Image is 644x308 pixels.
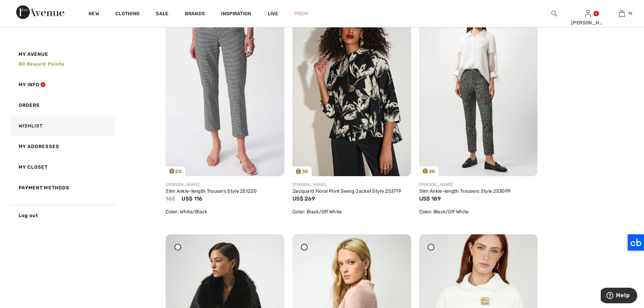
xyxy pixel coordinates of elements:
a: My Info [9,74,115,95]
div: [PERSON_NAME] [419,182,538,188]
a: Sign In [585,10,591,17]
a: My Closet [9,157,115,177]
span: 165 [166,195,175,202]
span: Inspiration [221,11,251,18]
a: Prom [294,10,308,17]
span: 19 [628,10,633,17]
a: Live [268,10,278,17]
img: My Bag [619,9,625,18]
div: [PERSON_NAME] [571,19,604,26]
div: Color: White/Black [166,208,284,215]
span: My Avenue [19,51,49,58]
div: Color: Black/Off White [419,208,538,215]
a: Payment Methods [9,177,115,198]
a: New [89,11,99,18]
a: Wishlist [9,116,115,136]
img: 1ère Avenue [16,5,64,19]
img: search the website [551,9,557,18]
a: Slim Ankle-length Trousers Style 251220 [166,188,257,194]
a: Brands [185,11,205,18]
div: [PERSON_NAME] [166,182,284,188]
img: My Info [585,9,591,18]
span: US$ 189 [419,195,441,202]
a: Jacquard Floral Print Swing Jacket Style 253719 [292,188,401,194]
a: Clothing [115,11,140,18]
a: Log out [9,205,115,226]
div: Color: Black/Off White [292,208,411,215]
a: Sale [156,11,168,18]
iframe: Opens a widget where you can find more information [601,288,637,305]
span: US$ 269 [292,195,315,202]
span: US$ 116 [182,195,202,202]
a: 19 [605,9,638,18]
a: My Addresses [9,136,115,157]
a: Slim Ankle-length Trousers Style 253099 [419,188,511,194]
a: Orders [9,95,115,116]
div: [PERSON_NAME] [292,182,411,188]
span: 80 Reward points [19,61,65,67]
